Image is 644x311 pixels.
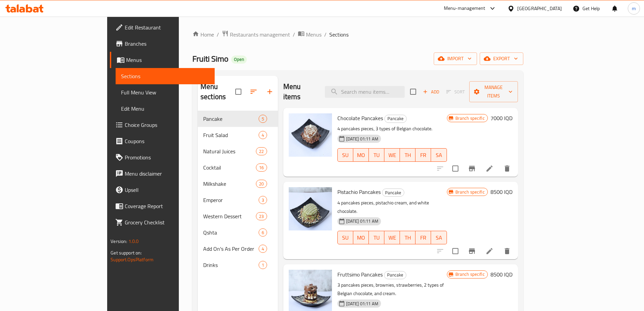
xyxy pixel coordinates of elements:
[369,148,384,162] button: TU
[111,237,127,246] span: Version:
[464,160,480,177] button: Branch-specific-item
[385,115,406,123] span: Pancake
[384,271,406,279] span: Pancake
[198,192,278,208] div: Emperor3
[200,82,235,102] h2: Menu sections
[453,115,487,121] span: Branch specific
[448,244,462,258] span: Select to update
[125,23,209,31] span: Edit Restaurant
[337,231,353,244] button: SU
[198,159,278,176] div: Cocktail16
[415,148,431,162] button: FR
[110,182,215,198] a: Upsell
[192,30,523,39] nav: breadcrumb
[203,115,259,123] span: Pancake
[198,111,278,127] div: Pancake5
[491,270,512,279] h6: 8500 IQD
[259,116,267,122] span: 5
[259,246,267,252] span: 4
[356,150,366,160] span: MO
[353,231,369,244] button: MO
[491,187,512,197] h6: 8500 IQD
[110,52,215,68] a: Menus
[125,186,209,194] span: Upsell
[256,213,266,220] span: 23
[382,188,404,197] div: Pancake
[343,218,381,224] span: [DATE] 01:11 AM
[329,30,349,39] span: Sections
[198,176,278,192] div: Milkshake20
[382,189,404,197] span: Pancake
[259,262,267,268] span: 1
[384,115,407,123] div: Pancake
[256,148,266,155] span: 22
[485,164,494,173] a: Edit menu item
[111,255,153,264] a: Support.OpsPlatform
[259,245,267,253] div: items
[384,148,400,162] button: WE
[422,88,440,96] span: Add
[256,164,266,171] span: 16
[453,189,487,195] span: Branch specific
[116,68,215,84] a: Sections
[203,228,259,237] span: Qshta
[203,131,259,139] span: Fruit Salad
[203,261,259,269] span: Drinks
[343,136,381,142] span: [DATE] 01:11 AM
[125,121,209,129] span: Choice Groups
[128,237,139,246] span: 1.0.0
[110,19,215,36] a: Edit Restaurant
[125,202,209,210] span: Coverage Report
[256,163,267,172] div: items
[217,30,219,39] li: /
[259,261,267,269] div: items
[372,150,382,160] span: TU
[517,5,562,12] div: [GEOGRAPHIC_DATA]
[203,196,259,204] span: Emperor
[231,55,247,64] div: Open
[337,113,383,123] span: Chocolate Pancakes
[453,271,487,277] span: Branch specific
[469,81,518,102] button: Manage items
[203,163,256,172] span: Cocktail
[259,131,267,139] div: items
[198,257,278,273] div: Drinks1
[387,233,397,243] span: WE
[431,231,447,244] button: SA
[415,231,431,244] button: FR
[418,233,428,243] span: FR
[343,301,381,307] span: [DATE] 01:11 AM
[485,54,518,63] span: export
[110,165,215,182] a: Menu disclaimer
[499,243,515,259] button: delete
[116,84,215,101] a: Full Menu View
[283,82,317,102] h2: Menu items
[434,233,444,243] span: SA
[203,245,259,253] span: Add On's As Per Order
[337,269,383,280] span: Fruttsimo Pancakes
[400,231,415,244] button: TH
[464,243,480,259] button: Branch-specific-item
[203,180,256,188] span: Milkshake
[256,212,267,220] div: items
[110,36,215,52] a: Branches
[198,143,278,159] div: Natural Juices22
[448,161,462,176] span: Select to update
[203,147,256,155] span: Natural Juices
[203,212,256,220] span: Western Dessert
[245,84,262,100] span: Sort sections
[480,52,523,65] button: export
[256,180,267,188] div: items
[110,198,215,214] a: Coverage Report
[289,113,332,157] img: Chocolate Pancakes
[298,30,321,39] a: Menus
[442,87,469,97] span: Select section first
[110,214,215,230] a: Grocery Checklist
[356,233,366,243] span: MO
[198,108,278,276] nav: Menu sections
[125,153,209,161] span: Promotions
[293,30,295,39] li: /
